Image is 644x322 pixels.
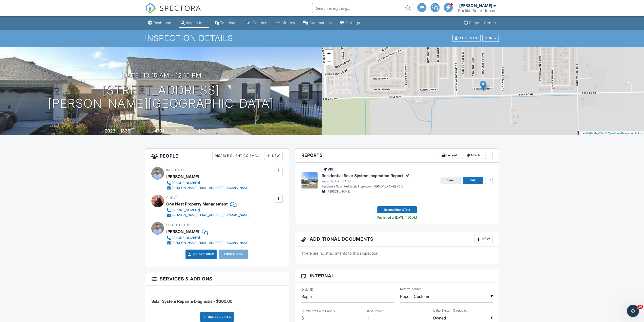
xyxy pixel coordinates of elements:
label: Referral source [400,287,422,291]
h3: Services & Add ons [145,272,289,286]
div: [PHONE_NUMBER] [172,181,200,185]
div: Disable Client CC Email [212,152,262,160]
div: More [482,35,499,42]
div: 1335 [120,128,130,134]
span: SPECTORA [160,3,201,13]
div: [PERSON_NAME] [459,3,492,8]
a: © OpenStreetMap contributors [605,132,643,135]
span: 10 [637,305,643,309]
a: [PERSON_NAME][EMAIL_ADDRESS][DOMAIN_NAME] [166,240,250,245]
iframe: Intercom live chat [627,305,639,317]
div: New [474,235,493,243]
a: Templates [213,18,241,28]
span: Inspector [166,168,184,172]
a: Settings [338,18,362,28]
input: Search everything... [312,3,413,13]
a: [PHONE_NUMBER] [166,180,250,185]
span: Lot Size [143,129,154,133]
a: © MapTiler [591,132,604,135]
div: Templates [220,21,239,25]
p: There are no attachments to this inspection. [301,250,493,256]
div: [PERSON_NAME] [166,173,199,180]
h1: [STREET_ADDRESS] [PERSON_NAME][GEOGRAPHIC_DATA] [48,84,274,110]
a: [PERSON_NAME][EMAIL_ADDRESS][DOMAIN_NAME] [166,213,250,218]
div: Automations [309,21,332,25]
a: Dashboard [146,18,175,28]
a: [PHONE_NUMBER] [166,235,250,240]
a: Inspections [179,18,209,28]
h3: Internal [295,269,499,282]
a: Metrics [275,18,297,28]
div: New [264,152,283,160]
a: Leaflet [581,132,590,135]
label: Is the System Owned or Lease/PPA [433,308,468,313]
div: One Nest Property Management [166,200,228,208]
div: Rocklin Solar Repair [458,8,496,13]
a: [PHONE_NUMBER] [166,208,250,213]
div: Inspections [186,21,207,25]
div: | [580,131,644,136]
h3: [DATE] 10:15 am - 12:15 pm [121,72,201,79]
div: [PHONE_NUMBER] [172,208,200,212]
div: [PERSON_NAME] [166,228,199,235]
div: 2023 [105,128,115,134]
span: Client [166,196,177,200]
a: Client View [187,252,214,257]
a: Support Center [462,18,498,28]
h1: Inspection Details [145,34,499,43]
div: Support Center [469,21,496,25]
span: Solar System Repair & Diagnosis - $300.00 [151,299,232,304]
label: # of Stories [367,309,383,313]
div: [PERSON_NAME][EMAIL_ADDRESS][DOMAIN_NAME] [172,186,250,190]
span: sq.ft. [165,129,171,133]
a: Zoom out [325,57,333,65]
div: Add Services [200,312,234,322]
div: [PERSON_NAME][EMAIL_ADDRESS][DOMAIN_NAME] [172,213,250,217]
div: Contacts [253,21,268,25]
label: Number of Solar Panels [301,309,335,313]
div: Metrics [282,21,295,25]
a: [PERSON_NAME][EMAIL_ADDRESS][DOMAIN_NAME] [166,185,250,191]
img: The Best Home Inspection Software - Spectora [145,3,156,14]
h3: People [145,149,289,163]
label: Order ID [301,287,313,292]
span: Built [98,129,104,133]
div: Client View [452,35,481,42]
span: Scheduled By [166,223,190,227]
span: sq. ft. [131,129,138,133]
span: bedrooms [179,129,193,133]
a: SPECTORA [145,7,201,17]
a: Automations (Advanced) [301,18,334,28]
div: 2.0 [198,128,204,134]
div: Settings [345,21,360,25]
div: [PERSON_NAME][EMAIL_ADDRESS][DOMAIN_NAME] [172,241,250,245]
h3: Additional Documents [295,232,499,247]
a: Zoom in [325,50,333,57]
a: Client View [452,36,482,40]
div: Dashboard [153,21,173,25]
span: bathrooms [205,129,220,133]
div: 4791 [154,128,164,134]
div: [PHONE_NUMBER] [172,236,200,240]
li: Service: Solar System Repair & Diagnosis [151,289,283,308]
a: Contacts [245,18,271,28]
div: 3 [176,128,179,134]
